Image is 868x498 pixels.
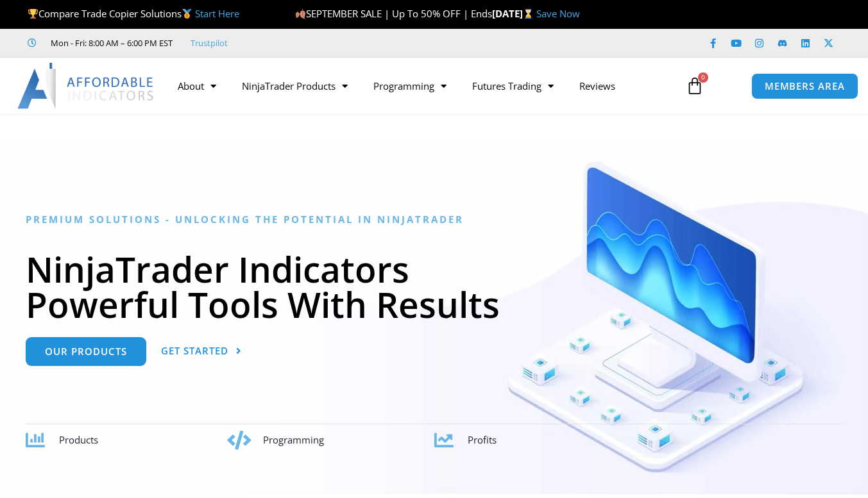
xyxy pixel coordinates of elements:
span: MEMBERS AREA [765,81,845,91]
a: Start Here [195,7,239,20]
a: Trustpilot [191,35,228,51]
img: 🏆 [28,9,38,19]
span: Products [59,433,98,446]
a: Programming [361,71,459,101]
a: 0 [667,67,723,104]
a: MEMBERS AREA [751,73,858,99]
span: Programming [263,433,324,446]
span: Profits [468,433,497,446]
img: 🥇 [182,9,192,19]
a: Reviews [566,71,628,101]
img: ⌛ [523,9,533,19]
img: 🍂 [296,9,305,19]
span: 0 [698,72,708,83]
span: SEPTEMBER SALE | Up To 50% OFF | Ends [295,7,492,20]
h6: Premium Solutions - Unlocking the Potential in NinjaTrader [26,213,842,226]
h1: NinjaTrader Indicators Powerful Tools With Results [26,251,842,322]
a: Our Products [26,337,146,366]
a: NinjaTrader Products [229,71,361,101]
a: About [165,71,229,101]
a: Get Started [161,337,242,366]
img: LogoAI | Affordable Indicators – NinjaTrader [17,63,155,109]
a: Futures Trading [459,71,566,101]
nav: Menu [165,71,677,101]
strong: [DATE] [492,7,536,20]
span: Get Started [161,346,228,356]
span: Compare Trade Copier Solutions [28,7,239,20]
span: Our Products [45,347,127,356]
a: Save Now [536,7,580,20]
span: Mon - Fri: 8:00 AM – 6:00 PM EST [47,35,173,51]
